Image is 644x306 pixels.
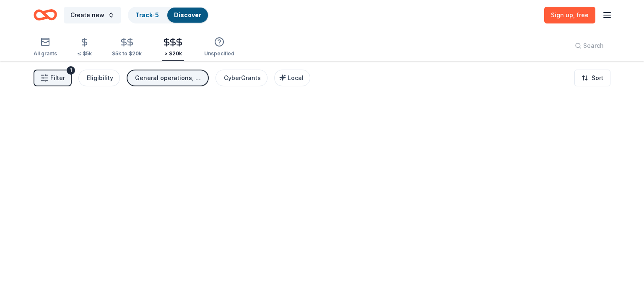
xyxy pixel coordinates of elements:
[216,70,267,86] button: CyberGrants
[544,7,595,23] a: Sign up, free
[64,7,121,23] button: Create new
[592,73,603,83] span: Sort
[77,50,92,57] div: ≤ $5k
[162,34,184,61] button: > $20k
[67,66,75,75] div: 1
[34,34,57,61] button: All grants
[174,11,201,18] a: Discover
[224,73,261,83] div: CyberGrants
[112,50,142,57] div: $5k to $20k
[87,73,113,83] div: Eligibility
[70,10,104,20] span: Create new
[135,11,159,18] a: Track· 5
[34,5,57,25] a: Home
[128,7,209,23] button: Track· 5Discover
[551,11,589,18] span: Sign up
[34,50,57,57] div: All grants
[34,70,72,86] button: Filter1
[127,70,209,86] button: General operations, Projects & programming, Education, Training and capacity building
[204,50,234,57] div: Unspecified
[135,73,202,83] div: General operations, Projects & programming, Education, Training and capacity building
[162,50,184,57] div: > $20k
[78,70,120,86] button: Eligibility
[77,34,92,61] button: ≤ $5k
[288,74,304,81] span: Local
[204,34,234,61] button: Unspecified
[112,34,142,61] button: $5k to $20k
[573,11,589,18] span: , free
[274,70,310,86] button: Local
[50,73,65,83] span: Filter
[574,70,610,86] button: Sort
